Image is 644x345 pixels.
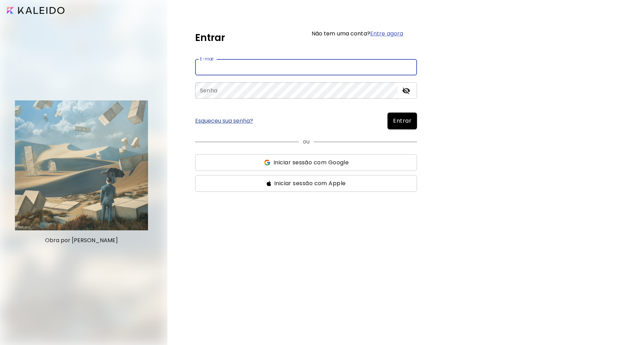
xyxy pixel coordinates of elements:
button: toggle password visibility [400,85,412,97]
button: ssIniciar sessão com Apple [195,175,417,192]
button: ssIniciar sessão com Google [195,154,417,171]
a: Esqueceu sua senha? [195,118,253,124]
a: Entre agora [370,30,403,38]
span: Entrar [393,117,411,125]
span: Iniciar sessão com Google [273,158,349,167]
p: ou [303,138,310,146]
h5: Entrar [195,31,225,45]
button: Entrar [388,113,417,129]
img: ss [267,181,271,186]
span: Iniciar sessão com Apple [274,179,346,188]
h6: Não tem uma conta? [312,31,403,36]
img: ss [263,159,271,166]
